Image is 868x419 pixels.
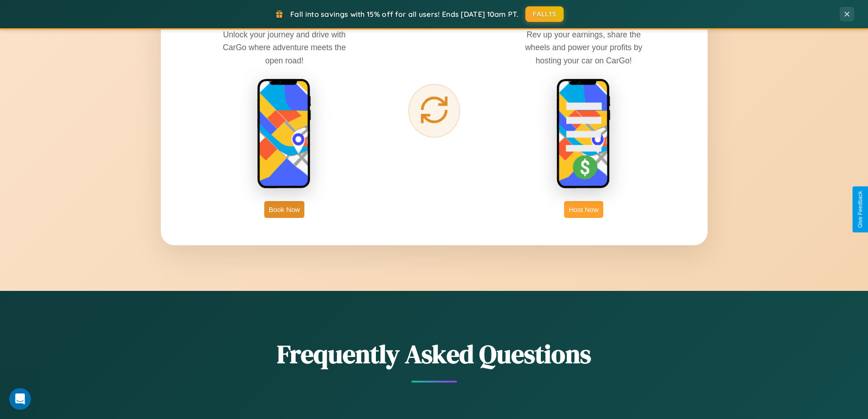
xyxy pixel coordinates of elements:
span: Fall into savings with 15% off for all users! Ends [DATE] 10am PT. [290,10,519,19]
p: Unlock your journey and drive with CarGo where adventure meets the open road! [216,28,353,67]
img: host phone [556,78,611,190]
button: Book Now [264,201,304,218]
p: Rev up your earnings, share the wheels and power your profits by hosting your car on CarGo! [515,28,652,67]
button: FALL15 [525,6,564,22]
div: Give Feedback [857,191,863,228]
button: Host Now [564,201,603,218]
h2: Frequently Asked Questions [161,336,708,372]
iframe: Intercom live chat [9,388,31,410]
img: rent phone [257,78,312,190]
